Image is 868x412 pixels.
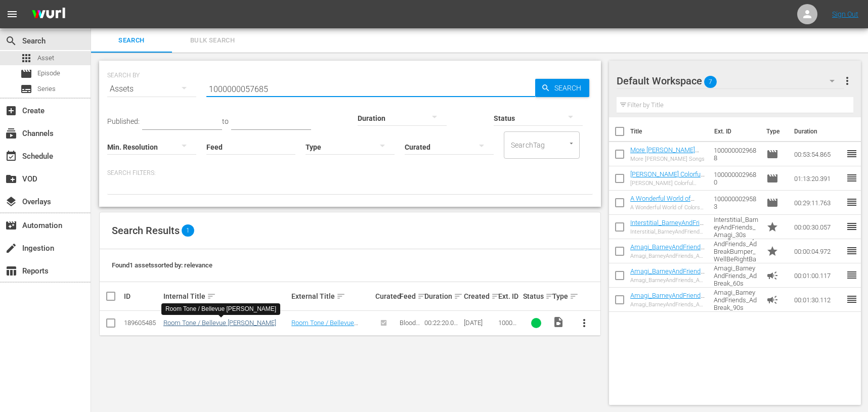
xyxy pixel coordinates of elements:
th: Duration [788,117,849,146]
td: 00:53:54.865 [790,142,846,166]
span: Series [37,84,56,94]
span: Promo [766,245,778,257]
span: 1000000057685 [498,319,519,342]
span: Video [552,316,565,328]
span: more_vert [578,317,590,329]
span: Search Results [112,224,180,237]
span: Create [5,105,17,117]
span: Episode [20,68,32,80]
td: 1000000029583 [710,191,763,215]
span: Search [550,79,589,97]
span: Found 1 assets sorted by: relevance [112,261,212,269]
a: Room Tone / Bellevue [PERSON_NAME] [291,319,358,334]
div: Amagi_BarneyAndFriends_AdBreak_90s [630,301,706,308]
span: more_vert [841,75,853,87]
button: Search [535,79,589,97]
td: Amagi_BarneyAndFriends_AdBreakBumper_WellBeRightBack_5s [710,239,763,263]
div: [PERSON_NAME] Colorful World [630,180,706,187]
span: to [222,117,229,125]
span: sort [207,292,216,301]
div: Feed [400,290,421,302]
span: reorder [846,293,858,305]
div: Internal Title [163,290,288,302]
a: Room Tone / Bellevue [PERSON_NAME] [163,319,276,327]
span: sort [545,292,554,301]
button: more_vert [572,311,596,335]
td: 00:00:04.972 [790,239,846,263]
span: reorder [846,269,858,281]
a: A Wonderful World of Colors and Shapes [630,195,695,210]
td: Amagi_BarneyAndFriends_AdBreak_90s [710,288,763,312]
span: Ingestion [5,242,17,254]
div: Type [552,290,569,302]
div: Amagi_BarneyAndFriends_AdBreak_60s [630,277,706,284]
div: External Title [291,290,372,302]
span: sort [417,292,426,301]
div: Status [523,290,549,302]
button: more_vert [841,69,853,93]
span: Ad [766,294,778,306]
span: Schedule [5,150,17,162]
div: A Wonderful World of Colors and Shapes [630,204,706,211]
div: Interstitial_BarneyAndFriends_Amagi_30s [630,228,706,235]
div: Assets [107,75,196,103]
a: Interstitial_BarneyAndFriends_Amagi_30s [630,219,704,234]
div: [DATE] [464,319,495,327]
span: sort [454,292,463,301]
td: Interstitial_BarneyAndFriends_Amagi_30s [710,215,763,239]
div: Room Tone / Bellevue [PERSON_NAME] [165,305,276,313]
div: More [PERSON_NAME] Songs [630,156,706,162]
th: Type [760,117,788,146]
span: Search [5,35,17,47]
a: Amagi_BarneyAndFriends_AdBreakBumper_WellBeRightBack_5s [630,243,705,266]
td: 00:29:11.763 [790,191,846,215]
p: Search Filters: [107,169,593,177]
span: sort [336,292,345,301]
span: Published: [107,117,140,125]
span: reorder [846,220,858,233]
a: Amagi_BarneyAndFriends_AdBreak_90s [630,292,705,307]
button: Open [567,139,576,148]
span: reorder [846,245,858,257]
a: [PERSON_NAME] Colorful World [630,170,705,186]
a: Amagi_BarneyAndFriends_AdBreak_60s [630,267,705,283]
span: Bulk Search [178,35,247,47]
span: Series [20,83,32,95]
td: 00:01:00.117 [790,263,846,288]
td: 1000000029688 [710,142,763,166]
span: 1 [182,224,194,237]
span: Channels [5,127,17,140]
span: Ad [766,269,778,282]
div: Ext. ID [498,292,520,300]
div: Amagi_BarneyAndFriends_AdBreakBumper_WellBeRightBack_5s [630,253,706,259]
span: VOD [5,173,17,185]
td: Amagi_BarneyAndFriends_AdBreak_60s [710,263,763,288]
span: 7 [704,71,717,93]
span: reorder [846,196,858,208]
span: Overlays [5,196,17,208]
span: Promo [766,221,778,233]
td: 01:13:20.391 [790,166,846,191]
span: Search [97,35,166,47]
span: Automation [5,219,17,232]
img: ans4CAIJ8jUAAAAAAAAAAAAAAAAAAAAAAAAgQb4GAAAAAAAAAAAAAAAAAAAAAAAAJMjXAAAAAAAAAAAAAAAAAAAAAAAAgAT5G... [24,3,73,26]
span: menu [6,8,18,20]
div: Created [464,290,495,302]
div: Curated [375,292,397,300]
a: Sign Out [832,10,858,18]
span: Episode [766,172,778,185]
span: Reports [5,265,17,277]
div: 00:22:20.089 [424,319,461,327]
th: Title [630,117,708,146]
span: Episode [766,148,778,160]
th: Ext. ID [708,117,761,146]
div: ID [124,292,160,300]
span: reorder [846,172,858,184]
td: 00:00:30.057 [790,215,846,239]
span: Bloody Bites [400,319,420,334]
div: Duration [424,290,461,302]
a: More [PERSON_NAME] Songs [630,146,699,161]
div: 189605485 [124,319,160,327]
span: Asset [37,53,54,63]
span: sort [491,292,500,301]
